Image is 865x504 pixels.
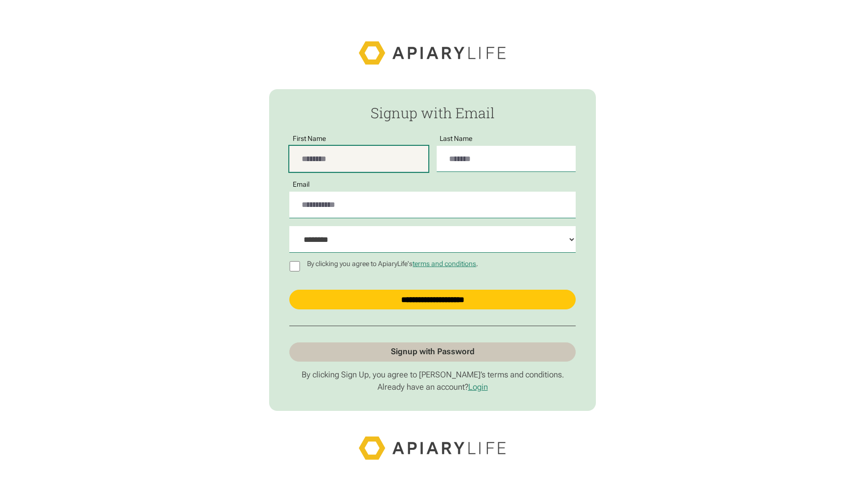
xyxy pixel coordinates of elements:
[269,89,596,411] form: Passwordless Signup
[437,135,476,143] label: Last Name
[304,260,482,268] p: By clicking you agree to ApiaryLife's .
[289,105,575,121] h2: Signup with Email
[289,370,575,380] p: By clicking Sign Up, you agree to [PERSON_NAME]’s terms and conditions.
[413,260,476,268] a: terms and conditions
[289,382,575,393] p: Already have an account?
[289,342,575,362] a: Signup with Password
[468,382,488,392] a: Login
[289,135,329,143] label: First Name
[289,181,312,189] label: Email
[405,153,416,165] keeper-lock: Open Keeper Popup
